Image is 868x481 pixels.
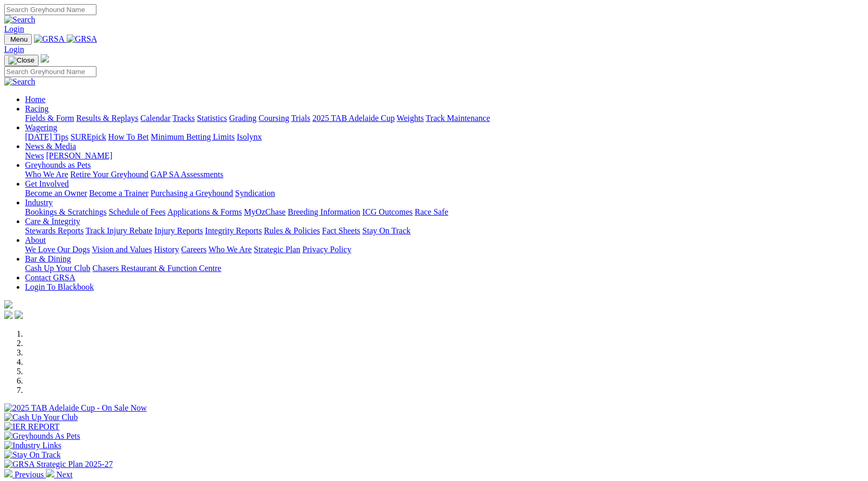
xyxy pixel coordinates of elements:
[25,226,83,235] a: Stewards Reports
[181,245,206,254] a: Careers
[46,469,54,477] img: chevron-right-pager-white.svg
[4,77,35,87] img: Search
[25,161,91,169] a: Greyhounds as Pets
[15,311,23,319] img: twitter.svg
[322,226,360,235] a: Fact Sheets
[70,132,106,141] a: SUREpick
[229,114,256,122] a: Grading
[25,123,57,132] a: Wagering
[25,207,864,217] div: Industry
[25,132,864,142] div: Wagering
[154,226,203,235] a: Injury Reports
[4,403,147,413] img: 2025 TAB Adelaide Cup - On Sale Now
[4,55,39,66] button: Toggle navigation
[362,207,412,216] a: ICG Outcomes
[414,207,448,216] a: Race Safe
[237,132,262,141] a: Isolynx
[140,114,170,122] a: Calendar
[151,132,235,141] a: Minimum Betting Limits
[312,114,395,122] a: 2025 TAB Adelaide Cup
[25,132,68,141] a: [DATE] Tips
[25,142,76,151] a: News & Media
[25,273,75,282] a: Contact GRSA
[4,300,13,309] img: logo-grsa-white.png
[25,170,864,179] div: Greyhounds as Pets
[92,245,152,254] a: Vision and Values
[244,207,286,216] a: MyOzChase
[4,45,24,54] a: Login
[67,34,97,44] img: GRSA
[89,189,149,198] a: Become a Trainer
[4,66,96,77] input: Search
[4,34,32,45] button: Toggle navigation
[167,207,242,216] a: Applications & Forms
[41,54,49,63] img: logo-grsa-white.png
[25,151,864,161] div: News & Media
[46,470,72,479] a: Next
[426,114,490,122] a: Track Maintenance
[25,264,864,273] div: Bar & Dining
[15,470,44,479] span: Previous
[25,236,46,244] a: About
[76,114,138,122] a: Results & Replays
[151,189,233,198] a: Purchasing a Greyhound
[362,226,410,235] a: Stay On Track
[25,198,53,207] a: Industry
[235,189,275,198] a: Syndication
[108,207,165,216] a: Schedule of Fees
[4,311,13,319] img: facebook.svg
[4,469,13,477] img: chevron-left-pager-white.svg
[4,431,80,441] img: Greyhounds As Pets
[259,114,289,122] a: Coursing
[151,170,224,179] a: GAP SA Assessments
[4,24,24,33] a: Login
[4,15,35,24] img: Search
[10,35,28,43] span: Menu
[25,254,71,263] a: Bar & Dining
[85,226,152,235] a: Track Injury Rebate
[4,450,60,460] img: Stay On Track
[4,4,96,15] input: Search
[4,413,78,422] img: Cash Up Your Club
[25,179,69,188] a: Get Involved
[25,217,80,226] a: Care & Integrity
[205,226,262,235] a: Integrity Reports
[25,282,94,291] a: Login To Blackbook
[70,170,149,179] a: Retire Your Greyhound
[25,151,44,160] a: News
[288,207,360,216] a: Breeding Information
[291,114,310,122] a: Trials
[25,226,864,236] div: Care & Integrity
[8,56,34,65] img: Close
[25,95,45,104] a: Home
[4,460,113,469] img: GRSA Strategic Plan 2025-27
[25,114,864,123] div: Racing
[4,470,46,479] a: Previous
[25,189,864,198] div: Get Involved
[173,114,195,122] a: Tracks
[25,114,74,122] a: Fields & Form
[154,245,179,254] a: History
[264,226,320,235] a: Rules & Policies
[92,264,221,273] a: Chasers Restaurant & Function Centre
[254,245,300,254] a: Strategic Plan
[25,245,864,254] div: About
[4,441,62,450] img: Industry Links
[34,34,65,44] img: GRSA
[25,264,90,273] a: Cash Up Your Club
[4,422,59,431] img: IER REPORT
[46,151,112,160] a: [PERSON_NAME]
[25,245,90,254] a: We Love Our Dogs
[108,132,149,141] a: How To Bet
[25,189,87,198] a: Become an Owner
[25,170,68,179] a: Who We Are
[209,245,252,254] a: Who We Are
[397,114,424,122] a: Weights
[25,207,106,216] a: Bookings & Scratchings
[25,104,48,113] a: Racing
[56,470,72,479] span: Next
[302,245,351,254] a: Privacy Policy
[197,114,227,122] a: Statistics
